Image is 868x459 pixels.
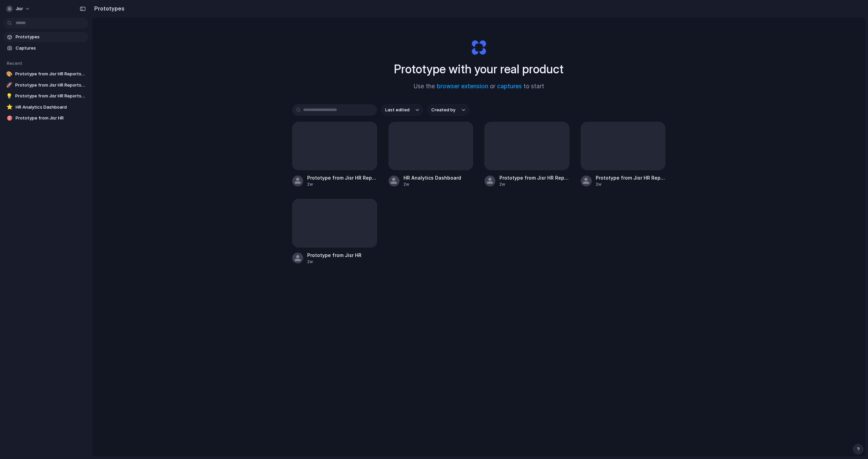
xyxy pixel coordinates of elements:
a: Captures [3,43,88,53]
a: 🎨Prototype from Jisr HR Reports v3 [3,69,88,79]
a: 🚀Prototype from Jisr HR Reports v3 [3,80,88,90]
a: captures [497,83,522,90]
h1: Prototype with your real product [394,60,564,78]
span: Created by [431,107,455,113]
span: Prototype from Jisr HR Reports v3 [15,71,85,77]
span: Prototype from Jisr HR Reports v2 [596,174,666,181]
a: ⭐HR Analytics Dashboard [3,102,88,112]
span: Use the or to start [414,82,544,91]
span: Prototype from Jisr HR [307,252,377,259]
span: Prototype from Jisr HR Reports v3 [499,174,569,181]
a: Prototype from Jisr HR Reports v32w [292,122,377,187]
div: 2w [307,259,377,265]
span: Prototype from Jisr HR Reports v3 [15,82,85,89]
div: 🚀 [6,82,13,89]
span: Prototype from Jisr HR Reports v2 [15,93,85,99]
span: HR Analytics Dashboard [16,104,85,111]
a: 💡Prototype from Jisr HR Reports v2 [3,91,88,101]
a: browser extension [437,83,488,90]
a: Prototype from Jisr HR Reports v22w [581,122,666,187]
h2: Prototypes [92,4,124,13]
span: Last edited [385,107,410,113]
span: Recent [7,60,22,66]
span: HR Analytics Dashboard [403,174,473,181]
div: 🎨 [6,71,13,77]
span: Prototypes [16,34,85,40]
div: ⭐ [6,104,13,111]
span: Prototype from Jisr HR Reports v3 [307,174,377,181]
button: Jisr [3,3,34,14]
a: Prototypes [3,32,88,42]
button: Last edited [381,104,423,116]
div: 🎯 [6,115,13,122]
a: Prototype from Jisr HR2w [292,199,377,264]
a: Prototype from Jisr HR Reports v32w [485,122,569,187]
div: 2w [403,181,473,187]
div: 💡 [6,93,13,99]
a: 🎯Prototype from Jisr HR [3,113,88,123]
div: 2w [499,181,569,187]
div: 2w [596,181,666,187]
div: 2w [307,181,377,187]
span: Jisr [16,5,23,12]
a: HR Analytics Dashboard2w [389,122,473,187]
button: Created by [427,104,469,116]
span: Captures [16,45,85,52]
span: Prototype from Jisr HR [16,115,85,122]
